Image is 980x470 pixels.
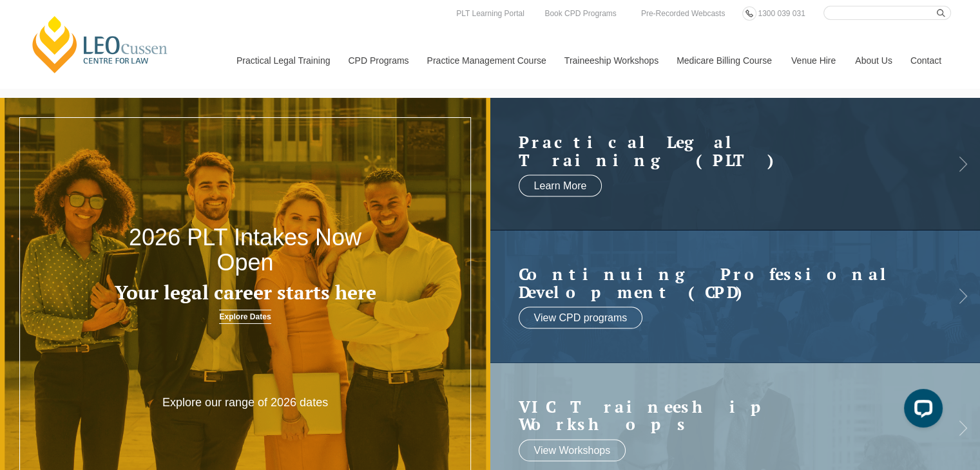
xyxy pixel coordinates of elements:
[519,175,602,197] a: Learn More
[555,33,667,88] a: Traineeship Workshops
[29,14,171,75] a: [PERSON_NAME] Centre for Law
[754,6,808,21] a: 1300 039 031
[519,265,927,301] a: Continuing ProfessionalDevelopment (CPD)
[219,310,271,324] a: Explore Dates
[638,6,729,21] a: Pre-Recorded Webcasts
[453,6,528,21] a: PLT Learning Portal
[519,397,927,433] a: VIC Traineeship Workshops
[845,33,901,88] a: About Us
[519,307,643,329] a: View CPD programs
[227,33,339,88] a: Practical Legal Training
[519,439,626,461] a: View Workshops
[98,282,392,303] h3: Your legal career starts here
[338,33,417,88] a: CPD Programs
[519,265,927,301] h2: Continuing Professional Development (CPD)
[98,225,392,276] h2: 2026 PLT Intakes Now Open
[667,33,782,88] a: Medicare Billing Course
[901,33,951,88] a: Contact
[519,133,927,169] a: Practical LegalTraining (PLT)
[782,33,845,88] a: Venue Hire
[418,33,555,88] a: Practice Management Course
[541,6,619,21] a: Book CPD Programs
[147,395,343,410] p: Explore our range of 2026 dates
[519,133,927,169] h2: Practical Legal Training (PLT)
[758,9,805,18] span: 1300 039 031
[894,384,948,438] iframe: LiveChat chat widget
